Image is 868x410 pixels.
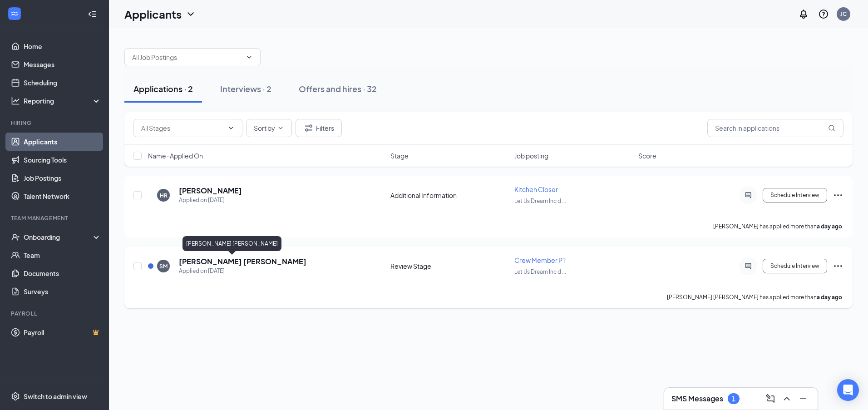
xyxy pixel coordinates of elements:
a: Job Postings [24,169,101,187]
svg: Ellipses [833,261,843,272]
div: SM [159,262,168,270]
button: Filter Filters [296,119,342,137]
h5: [PERSON_NAME] [179,186,242,196]
svg: Collapse [88,10,97,19]
svg: ChevronDown [246,54,253,61]
button: ComposeMessage [763,391,778,406]
div: Applications · 2 [133,83,193,94]
div: Review Stage [390,262,509,271]
span: Sort by [254,125,275,131]
button: Schedule Interview [763,259,827,273]
a: Team [24,246,101,264]
span: Score [638,151,656,160]
span: Name · Applied On [148,151,203,160]
span: Job posting [514,151,548,160]
input: All Job Postings [132,52,242,62]
svg: ActiveChat [743,192,754,199]
div: Onboarding [24,232,94,242]
button: Sort byChevronDown [246,119,292,137]
div: JC [840,10,847,18]
a: Applicants [24,133,101,151]
b: a day ago [817,294,842,301]
a: Talent Network [24,187,101,205]
svg: Notifications [798,9,809,20]
svg: ComposeMessage [765,393,776,404]
svg: Analysis [11,96,20,105]
span: Stage [390,151,409,160]
span: Kitchen Closer [514,185,558,193]
div: Applied on [DATE] [179,267,306,276]
span: Crew Member PT [514,256,566,264]
span: Let Us Dream Inc d ... [514,198,566,204]
a: Documents [24,264,101,282]
svg: ChevronDown [227,124,235,132]
input: Search in applications [707,119,843,137]
svg: Settings [11,392,20,401]
div: Interviews · 2 [220,83,271,94]
div: Payroll [11,310,99,317]
div: Applied on [DATE] [179,196,242,205]
svg: ActiveChat [743,262,754,270]
svg: UserCheck [11,232,20,242]
div: Reporting [24,96,102,105]
a: Home [24,37,101,55]
div: Switch to admin view [24,392,87,401]
button: ChevronUp [779,391,794,406]
input: All Stages [141,123,224,133]
div: Team Management [11,214,99,222]
button: Minimize [796,391,810,406]
svg: Ellipses [833,190,843,201]
a: Scheduling [24,74,101,92]
a: Surveys [24,282,101,301]
p: [PERSON_NAME] [PERSON_NAME] has applied more than . [667,293,843,301]
div: 1 [732,395,735,403]
div: [PERSON_NAME] [PERSON_NAME] [182,236,281,251]
svg: WorkstreamLogo [10,9,19,18]
a: Sourcing Tools [24,151,101,169]
svg: ChevronUp [781,393,792,404]
h1: Applicants [124,6,182,22]
p: [PERSON_NAME] has applied more than . [713,222,843,230]
svg: QuestionInfo [818,9,829,20]
h5: [PERSON_NAME] [PERSON_NAME] [179,257,306,267]
svg: Minimize [798,393,809,404]
svg: ChevronDown [185,9,196,20]
div: Offers and hires · 32 [299,83,377,94]
div: Open Intercom Messenger [837,379,859,401]
b: a day ago [817,223,842,230]
button: Schedule Interview [763,188,827,203]
span: Let Us Dream Inc d ... [514,268,566,275]
a: Messages [24,55,101,74]
h3: SMS Messages [671,394,723,404]
svg: MagnifyingGlass [828,124,835,132]
svg: Filter [303,123,314,133]
div: Additional Information [390,191,509,200]
a: PayrollCrown [24,323,101,341]
svg: ChevronDown [277,124,284,132]
div: Hiring [11,119,99,127]
div: HR [160,192,168,199]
